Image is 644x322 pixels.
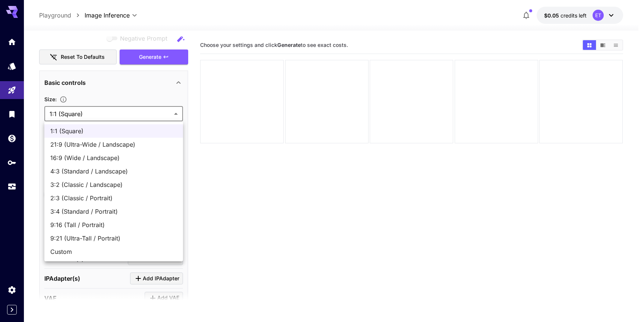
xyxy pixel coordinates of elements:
span: 4:3 (Standard / Landscape) [50,167,177,176]
span: 3:4 (Standard / Portrait) [50,207,177,216]
span: 16:9 (Wide / Landscape) [50,153,177,162]
span: 9:16 (Tall / Portrait) [50,220,177,229]
span: 2:3 (Classic / Portrait) [50,194,177,203]
span: 9:21 (Ultra-Tall / Portrait) [50,234,177,243]
span: 3:2 (Classic / Landscape) [50,180,177,189]
span: 1:1 (Square) [50,127,177,136]
span: 21:9 (Ultra-Wide / Landscape) [50,140,177,149]
span: Custom [50,247,177,256]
